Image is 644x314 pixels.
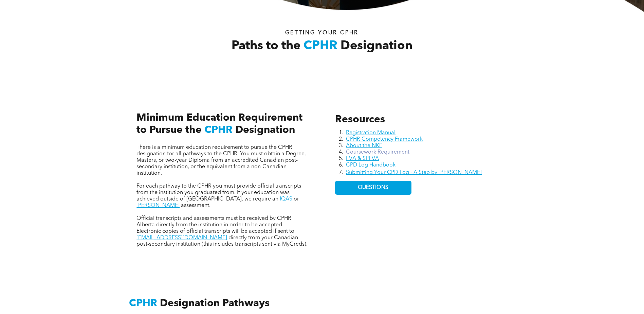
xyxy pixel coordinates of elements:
[346,143,382,149] a: About the NKE
[346,156,379,161] a: EVA & SPEVA
[181,203,210,208] span: assessment.
[136,113,302,135] span: Minimum Education Requirement to Pursue the
[136,145,306,176] span: There is a minimum education requirement to pursue the CPHR designation for all pathways to the C...
[280,196,292,202] a: IQAS
[136,184,301,202] span: For each pathway to the CPHR you must provide official transcripts from the institution you gradu...
[346,150,409,155] a: Coursework Requirement
[294,196,299,202] span: or
[346,130,395,136] a: Registration Manual
[346,170,482,175] a: Submitting Your CPD Log - A Step by [PERSON_NAME]
[136,203,180,208] a: [PERSON_NAME]
[136,216,294,234] span: Official transcripts and assessments must be received by CPHR Alberta directly from the instituti...
[346,162,395,168] a: CPD Log Handbook
[285,30,358,36] span: Getting your Cphr
[232,40,300,52] span: Paths to the
[160,298,270,309] span: Designation Pathways
[358,185,388,191] span: QUESTIONS
[136,235,227,241] a: [EMAIL_ADDRESS][DOMAIN_NAME]
[303,40,337,52] span: CPHR
[335,181,411,195] a: QUESTIONS
[129,298,157,309] span: CPHR
[204,125,233,135] span: CPHR
[235,125,295,135] span: Designation
[335,115,385,125] span: Resources
[346,137,423,142] a: CPHR Competency Framework
[341,40,412,52] span: Designation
